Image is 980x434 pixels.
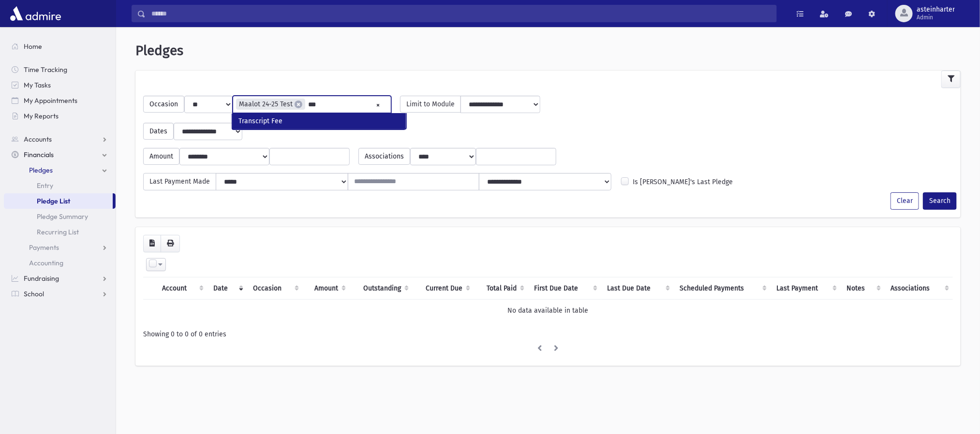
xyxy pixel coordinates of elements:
[674,277,771,299] th: Scheduled Payments: activate to sort column ascending
[4,39,116,54] a: Home
[4,108,116,124] a: My Reports
[4,209,116,224] a: Pledge Summary
[135,43,183,58] span: Pledges
[917,14,955,21] span: Admin
[841,277,885,299] th: Notes: activate to sort column ascending
[4,131,116,147] a: Accounts
[24,96,77,105] span: My Appointments
[24,150,54,159] span: Financials
[4,178,116,193] a: Entry
[24,274,59,283] span: Fundraising
[247,277,303,299] th: Occasion : activate to sort column ascending
[161,235,180,252] button: Print
[24,135,52,144] span: Accounts
[29,259,63,267] span: Accounting
[4,240,116,255] a: Payments
[4,286,116,302] a: School
[24,112,59,120] span: My Reports
[37,228,79,236] span: Recurring List
[37,181,53,190] span: Entry
[37,197,70,205] span: Pledge List
[528,277,601,299] th: First Due Date: activate to sort column ascending
[358,148,410,165] span: Associations
[24,81,51,89] span: My Tasks
[146,5,776,22] input: Search
[143,235,161,252] button: CSV
[303,277,350,299] th: Amount: activate to sort column ascending
[4,193,113,209] a: Pledge List
[4,255,116,271] a: Accounting
[208,277,247,299] th: Date: activate to sort column ascending
[4,162,116,178] a: Pledges
[601,277,674,299] th: Last Due Date: activate to sort column ascending
[233,113,406,129] li: Transcript Fee
[29,166,53,174] span: Pledges
[4,62,116,77] a: Time Tracking
[24,42,42,51] span: Home
[4,93,116,108] a: My Appointments
[4,271,116,286] a: Fundraising
[4,77,116,93] a: My Tasks
[143,96,184,113] span: Occasion
[8,4,63,23] img: AdmirePro
[771,277,841,299] th: Last Payment: activate to sort column ascending
[4,224,116,240] a: Recurring List
[413,277,475,299] th: Current Due: activate to sort column ascending
[156,277,208,299] th: Account: activate to sort column ascending
[29,243,59,252] span: Payments
[236,99,305,110] li: Maalot 24-25 Test
[24,289,44,298] span: School
[143,299,953,321] td: No data available in table
[143,123,174,140] span: Dates
[295,101,302,108] span: ×
[24,65,67,74] span: Time Tracking
[143,148,179,165] span: Amount
[917,6,955,14] span: asteinharter
[885,277,953,299] th: Associations: activate to sort column ascending
[4,147,116,162] a: Financials
[350,277,413,299] th: Outstanding: activate to sort column ascending
[474,277,528,299] th: Total Paid: activate to sort column ascending
[923,192,957,210] button: Search
[376,100,380,111] span: Remove all items
[891,192,919,210] button: Clear
[143,329,953,339] div: Showing 0 to 0 of 0 entries
[143,173,216,190] span: Last Payment Made
[37,212,88,221] span: Pledge Summary
[400,96,461,113] span: Limit to Module
[633,177,733,187] label: Is [PERSON_NAME]'s Last Pledge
